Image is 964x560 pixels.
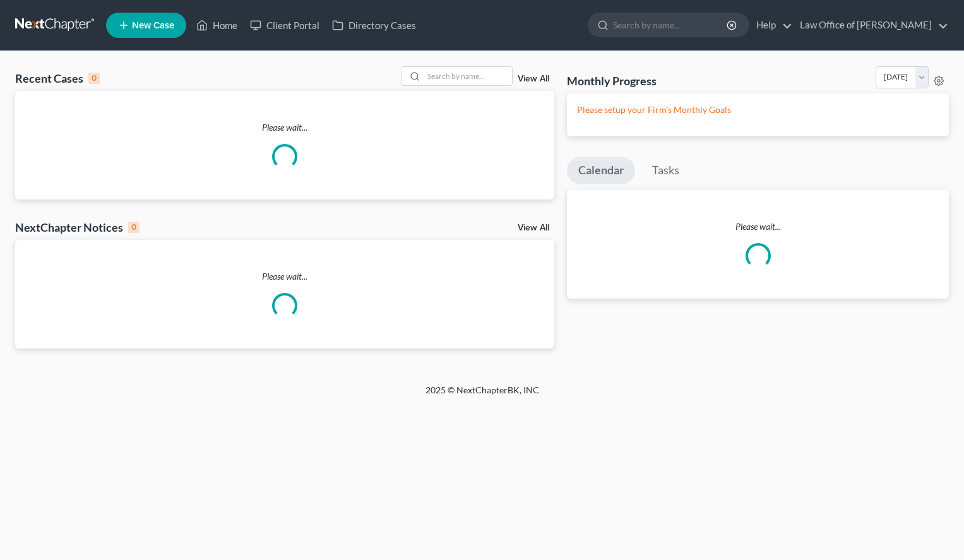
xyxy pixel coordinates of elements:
[326,14,422,37] a: Directory Cases
[190,14,244,37] a: Home
[128,222,140,233] div: 0
[567,157,635,184] a: Calendar
[577,104,939,116] p: Please setup your Firm's Monthly Goals
[424,67,512,85] input: Search by name...
[132,21,174,30] span: New Case
[750,14,792,37] a: Help
[794,14,948,37] a: Law Office of [PERSON_NAME]
[613,13,729,37] input: Search by name...
[15,220,140,235] div: NextChapter Notices
[15,71,100,86] div: Recent Cases
[567,220,949,233] p: Please wait...
[567,73,657,88] h3: Monthly Progress
[15,270,554,283] p: Please wait...
[122,384,842,407] div: 2025 © NextChapterBK, INC
[244,14,326,37] a: Client Portal
[15,121,554,134] p: Please wait...
[641,157,691,184] a: Tasks
[518,74,549,83] a: View All
[518,223,549,232] a: View All
[88,73,100,84] div: 0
